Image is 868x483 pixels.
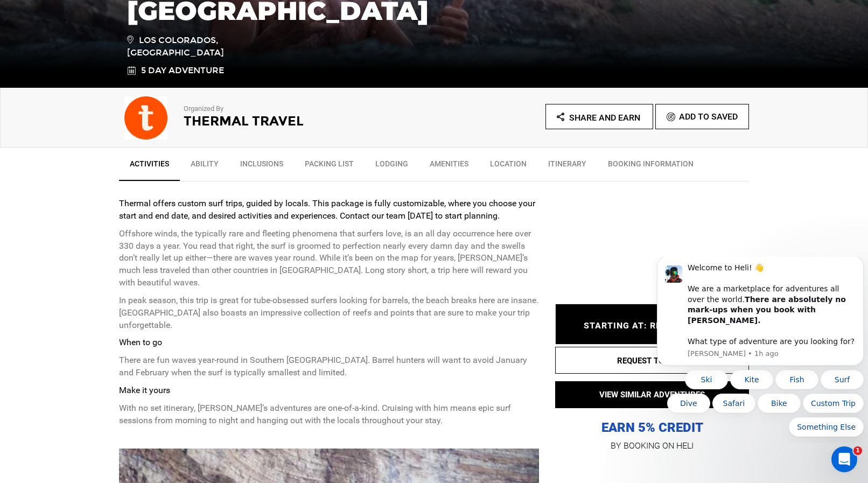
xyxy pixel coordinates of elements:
[141,65,224,77] span: 5 Day Adventure
[597,153,704,180] a: BOOKING INFORMATION
[4,113,211,180] div: Quick reply options
[184,104,404,114] p: Organized By
[184,114,404,128] h2: Thermal Travel
[555,438,749,453] p: BY BOOKING ON HELI
[537,153,597,180] a: Itinerary
[679,111,738,122] span: Add To Saved
[78,113,121,132] button: Quick reply: Kite
[831,446,857,472] iframe: Intercom live chat
[419,153,479,180] a: Amenities
[294,153,365,180] a: Packing List
[119,402,539,427] p: With no set itinerary, [PERSON_NAME]’s adventures are one-of-a-kind. Cruising with him means epic...
[479,153,537,180] a: Location
[32,113,75,132] button: Quick reply: Ski
[123,113,166,132] button: Quick reply: Fish
[229,153,294,180] a: Inclusions
[150,137,211,156] button: Quick reply: Custom Trip
[119,96,173,139] img: img_ef9d17d2e9add1f66707dcbebb635310.png
[127,33,281,59] span: Los Colorados, [GEOGRAPHIC_DATA]
[119,385,170,395] strong: Make it yours
[365,153,419,180] a: Lodging
[119,153,180,181] a: Activities
[555,312,749,436] p: EARN 5% CREDIT
[119,295,539,332] p: In peak season, this trip is great for tube-obsessed surfers looking for barrels, the beach break...
[35,38,193,68] b: There are absolutely no mark-ups when you book with [PERSON_NAME].
[119,198,535,221] strong: Thermal offers custom surf trips, guided by locals. This package is fully customizable, where you...
[119,354,539,379] p: There are fun waves year-round in Southern [GEOGRAPHIC_DATA]. Barrel hunters will want to avoid J...
[555,347,749,374] button: REQUEST TO BOOK
[105,137,148,156] button: Quick reply: Bike
[168,113,211,132] button: Quick reply: Surf
[569,113,640,123] span: Share and Earn
[555,381,749,408] button: VIEW SIMILAR ADVENTURES
[853,446,862,455] span: 1
[180,153,229,180] a: Ability
[60,137,103,156] button: Quick reply: Safari
[15,137,58,156] button: Quick reply: Dive
[35,92,203,102] p: Message from Carl, sent 1h ago
[12,9,30,26] img: Profile image for Carl
[35,6,203,90] div: Message content
[136,160,211,180] button: Quick reply: Something Else
[35,6,203,90] div: Welcome to Heli! 👋 We are a marketplace for adventures all over the world. What type of adventure...
[584,320,720,331] span: STARTING AT: REQUEST PRICE
[653,257,868,443] iframe: Intercom notifications message
[119,228,539,289] p: Offshore winds, the typically rare and fleeting phenomena that surfers love, is an all day occurr...
[119,337,162,347] strong: When to go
